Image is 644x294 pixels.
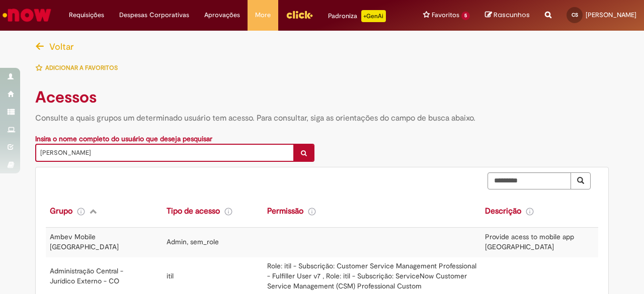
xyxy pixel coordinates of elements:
[204,10,240,20] span: Aprovações
[50,266,123,285] span: Administração Central - Jurídico Externo - CO
[49,41,74,52] span: Voltar
[35,57,123,78] button: Adicionar a Favoritos
[35,36,79,57] button: Voltar
[167,271,174,280] span: itil
[432,10,459,20] span: Favoritos
[46,195,163,228] th: Grupo
[167,237,219,246] span: Admin, sem_role
[494,10,530,20] span: Rascunhos
[461,12,470,20] span: 5
[267,261,476,290] span: Role: itil - Subscrição: Customer Service Management Professional - Fulfiller User v7 , Role: iti...
[1,5,53,25] img: ServiceNow
[485,232,574,251] span: Provide acess to mobile app [GEOGRAPHIC_DATA]
[328,10,386,22] div: Padroniza
[286,7,313,22] img: click_logo_yellow_360x200.png
[40,145,288,161] span: [PERSON_NAME]
[361,10,386,22] p: +GenAi
[572,12,578,18] span: CS
[50,205,72,217] div: Grupo
[488,172,571,189] input: Pesquisar
[255,10,271,20] span: More
[35,144,314,162] a: [PERSON_NAME]Limpar campo user
[69,10,104,20] span: Requisições
[571,172,591,189] button: Pesquisar
[586,11,636,19] span: [PERSON_NAME]
[119,10,189,20] span: Despesas Corporativas
[481,195,598,228] th: Descrição
[35,134,314,144] div: Insira o nome completo do usuário que deseja pesquisar
[485,11,530,20] a: Rascunhos
[45,64,118,72] span: Adicionar a Favoritos
[263,195,481,228] th: Permissão
[167,205,220,217] div: Tipo de acesso
[163,195,263,228] th: Tipo de acesso
[267,205,303,217] div: Permissão
[35,113,609,124] h4: Consulte a quais grupos um determinado usuário tem acesso. Para consultar, siga as orientações do...
[50,232,119,251] span: Ambev Mobile [GEOGRAPHIC_DATA]
[485,205,521,217] div: Descrição
[35,88,609,108] h1: Acessos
